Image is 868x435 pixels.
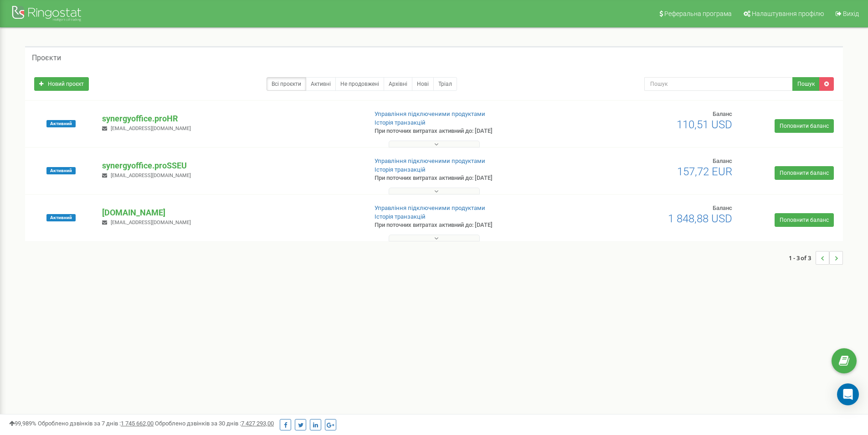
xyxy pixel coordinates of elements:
a: Всі проєкти [267,77,306,91]
span: Оброблено дзвінків за 30 днів : [155,420,274,427]
a: Новий проєкт [34,77,89,91]
p: synergyoffice.proSSEU [102,160,360,172]
a: Поповнити баланс [775,166,834,180]
a: Архівні [384,77,412,91]
a: Управління підключеними продуктами [375,110,485,117]
a: Не продовжені [335,77,384,91]
span: Активний [46,120,76,127]
p: При поточних витратах активний до: [DATE] [375,174,564,183]
span: Активний [46,214,76,221]
span: Баланс [713,204,732,211]
span: Вихід [843,10,859,17]
span: Налаштування профілю [752,10,824,17]
span: 1 - 3 of 3 [789,251,816,265]
span: Баланс [713,110,732,117]
button: Пошук [792,77,820,91]
span: [EMAIL_ADDRESS][DOMAIN_NAME] [111,220,191,225]
span: 99,989% [9,420,36,427]
a: Поповнити баланс [775,119,834,133]
p: При поточних витратах активний до: [DATE] [375,221,564,230]
p: При поточних витратах активний до: [DATE] [375,127,564,136]
a: Історія транзакцій [375,166,426,173]
a: Тріал [433,77,457,91]
span: 157,72 EUR [677,165,732,178]
a: Управління підключеними продуктами [375,204,485,211]
input: Пошук [644,77,793,91]
span: 1 848,88 USD [668,212,732,225]
a: Історія транзакцій [375,119,426,126]
span: Реферальна програма [664,10,732,17]
span: Баланс [713,157,732,164]
p: [DOMAIN_NAME] [102,207,360,219]
u: 7 427 293,00 [241,420,274,427]
a: Активні [306,77,336,91]
h5: Проєкти [32,54,61,62]
span: [EMAIL_ADDRESS][DOMAIN_NAME] [111,173,191,178]
p: synergyoffice.proHR [102,113,360,125]
nav: ... [789,242,843,274]
a: Поповнити баланс [775,213,834,227]
div: Open Intercom Messenger [837,383,859,405]
a: Нові [412,77,434,91]
span: Активний [46,167,76,174]
a: Управління підключеними продуктами [375,157,485,164]
u: 1 745 662,00 [121,420,154,427]
a: Історія транзакцій [375,213,426,220]
span: [EMAIL_ADDRESS][DOMAIN_NAME] [111,126,191,131]
span: Оброблено дзвінків за 7 днів : [38,420,154,427]
span: 110,51 USD [677,118,732,131]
